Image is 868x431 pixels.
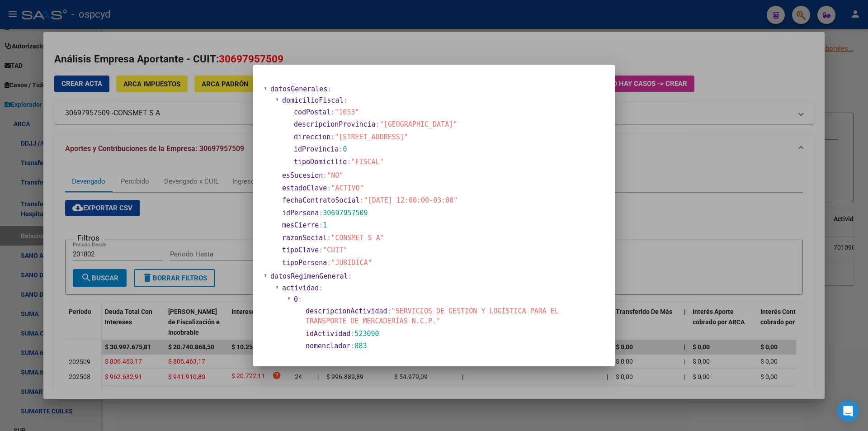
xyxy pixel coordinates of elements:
[327,171,343,180] span: "NO"
[330,108,335,116] span: :
[350,330,354,338] span: :
[282,284,319,292] span: actividad
[306,307,387,315] span: descripcionActividad
[306,330,350,338] span: idActividad
[343,96,347,104] span: :
[294,108,330,116] span: codPostal
[294,295,298,303] span: 0
[360,196,364,204] span: :
[282,184,327,192] span: estadoClave
[327,259,331,267] span: :
[294,133,330,141] span: direccion
[323,221,327,229] span: 1
[294,120,376,128] span: descripcionProvincia
[331,234,384,242] span: "CONSMET S A"
[837,400,859,422] div: Open Intercom Messenger
[326,355,330,363] span: :
[282,96,343,104] span: domicilioFiscal
[354,342,367,350] span: 883
[319,246,323,254] span: :
[282,246,319,254] span: tipoClave
[331,259,372,267] span: "JURIDICA"
[387,307,392,315] span: :
[380,120,458,128] span: "[GEOGRAPHIC_DATA]"
[354,330,379,338] span: 523090
[339,145,343,153] span: :
[319,221,323,229] span: :
[335,133,408,141] span: "[STREET_ADDRESS]"
[347,158,351,166] span: :
[335,108,359,116] span: "1053"
[327,184,331,192] span: :
[330,133,335,141] span: :
[319,284,323,292] span: :
[348,272,352,280] span: :
[306,355,326,363] span: orden
[343,145,347,153] span: 0
[323,246,347,254] span: "CUIT"
[331,184,363,192] span: "ACTIVO"
[364,196,458,204] span: "[DATE] 12:00:00-03:00"
[319,209,323,217] span: :
[376,120,380,128] span: :
[330,355,334,363] span: 2
[298,295,302,303] span: :
[282,209,319,217] span: idPersona
[282,234,327,242] span: razonSocial
[323,171,327,180] span: :
[294,158,347,166] span: tipoDomicilio
[327,85,331,93] span: :
[282,171,323,180] span: esSucesion
[351,158,383,166] span: "FISCAL"
[282,259,327,267] span: tipoPersona
[294,145,339,153] span: idProvincia
[282,196,360,204] span: fechaContratoSocial
[327,234,331,242] span: :
[350,342,354,350] span: :
[306,307,559,326] span: "SERVICIOS DE GESTIÓN Y LOGÍSTICA PARA EL TRANSPORTE DE MERCADERÍAS N.C.P."
[323,209,368,217] span: 30697957509
[270,272,348,280] span: datosRegimenGeneral
[270,85,327,93] span: datosGenerales
[282,221,319,229] span: mesCierre
[306,342,350,350] span: nomenclador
